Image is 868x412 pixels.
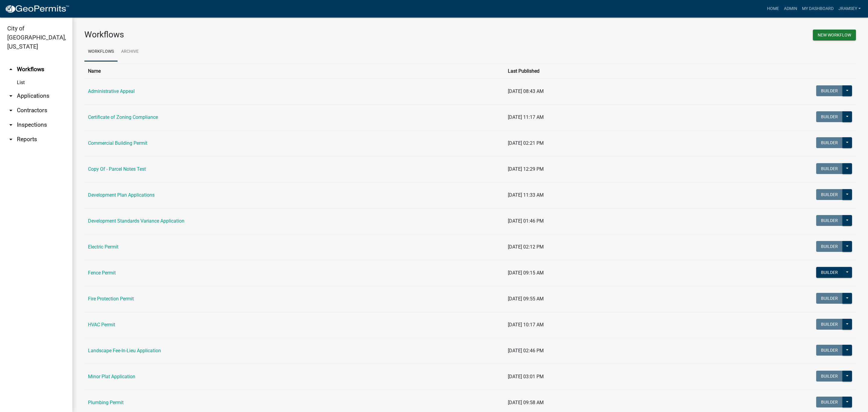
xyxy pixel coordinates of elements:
a: Development Standards Variance Application [88,218,184,224]
i: arrow_drop_up [7,66,14,73]
a: jramsey [836,3,863,14]
button: Builder [816,267,843,278]
span: [DATE] 12:29 PM [508,166,544,172]
button: Builder [816,163,843,174]
a: Copy Of - Parcel Notes Test [88,166,146,172]
a: HVAC Permit [88,322,115,328]
button: Builder [816,189,843,200]
i: arrow_drop_down [7,92,14,100]
span: [DATE] 08:43 AM [508,88,544,94]
a: Workflows [84,42,118,62]
a: Certificate of Zoning Compliance [88,114,158,120]
span: [DATE] 01:46 PM [508,218,544,224]
i: arrow_drop_down [7,136,14,143]
span: [DATE] 11:33 AM [508,192,544,198]
i: arrow_drop_down [7,107,14,114]
a: Electric Permit [88,244,118,250]
a: Plumbing Permit [88,400,124,405]
a: Home [765,3,782,14]
span: [DATE] 02:21 PM [508,140,544,146]
button: Builder [816,345,843,356]
a: Admin [782,3,800,14]
button: Builder [816,85,843,96]
button: Builder [816,215,843,226]
span: [DATE] 10:17 AM [508,322,544,328]
span: [DATE] 11:17 AM [508,114,544,120]
a: Commercial Building Permit [88,140,147,146]
span: [DATE] 09:15 AM [508,270,544,276]
a: Fire Protection Permit [88,296,134,302]
a: Administrative Appeal [88,88,135,94]
button: Builder [816,397,843,407]
button: Builder [816,293,843,304]
a: Development Plan Applications [88,192,155,198]
h3: Workflows [84,30,466,40]
button: Builder [816,137,843,148]
span: [DATE] 09:58 AM [508,400,544,405]
button: Builder [816,111,843,122]
i: arrow_drop_down [7,121,14,128]
span: [DATE] 09:55 AM [508,296,544,302]
span: [DATE] 03:01 PM [508,374,544,379]
a: My Dashboard [800,3,836,14]
th: Name [84,64,504,78]
span: [DATE] 02:12 PM [508,244,544,250]
button: Builder [816,241,843,252]
a: Fence Permit [88,270,116,276]
button: Builder [816,319,843,330]
button: New Workflow [813,30,856,40]
button: Builder [816,371,843,382]
a: Minor Plat Application [88,374,135,379]
span: [DATE] 02:46 PM [508,348,544,353]
a: Landscape Fee-In-Lieu Application [88,348,161,353]
a: Archive [118,42,142,62]
th: Last Published [504,64,679,78]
